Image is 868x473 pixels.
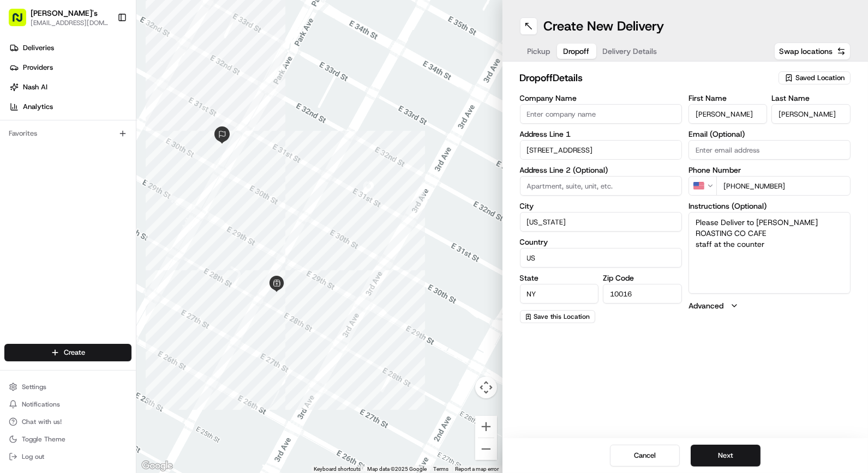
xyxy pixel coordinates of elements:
span: Save this Location [534,312,590,321]
div: Favorites [4,125,131,142]
span: [PERSON_NAME] [34,198,88,207]
span: [DATE] [97,198,119,207]
button: Zoom out [475,438,497,460]
button: Toggle Theme [4,432,131,447]
span: • [118,169,122,178]
input: Enter company name [520,104,682,124]
span: Dropoff [564,46,590,57]
input: Enter zip code [603,284,682,304]
div: 💻 [92,245,101,253]
label: Phone Number [689,166,851,174]
input: Enter email address [689,140,851,160]
label: Email (Optional) [689,130,851,138]
span: Pylon [109,270,132,278]
input: Enter address [520,140,682,160]
button: Start new chat [185,107,199,120]
button: See all [169,140,199,153]
a: 📗Knowledge Base [7,239,88,259]
button: Map camera controls [475,377,497,398]
a: Open this area in Google Maps (opens a new window) [139,459,175,473]
button: Keyboard shortcuts [314,465,361,473]
span: Wisdom [PERSON_NAME] [34,169,116,178]
label: Country [520,238,682,246]
span: [DATE] [124,169,147,178]
button: Zoom in [475,416,497,438]
h1: Create New Delivery [544,17,665,35]
input: Enter country [520,248,682,268]
a: Report a map error [456,466,499,472]
span: Toggle Theme [22,435,65,444]
span: Delivery Details [603,46,657,57]
label: First Name [689,94,768,102]
span: Notifications [22,400,60,409]
img: Wisdom Oko [11,159,28,180]
input: Apartment, suite, unit, etc. [520,176,682,196]
span: API Documentation [103,244,175,254]
span: Chat with us! [22,417,62,426]
button: Settings [4,379,131,395]
div: We're available if you need us! [49,115,150,124]
button: [PERSON_NAME]'s [31,8,98,19]
button: Saved Location [779,70,851,86]
textarea: Please Deliver to [PERSON_NAME] ROASTING CO CAFE staff at the counter [689,212,851,294]
span: Providers [23,63,53,72]
span: Saved Location [795,73,845,83]
a: Deliveries [4,39,136,57]
span: Settings [22,383,46,391]
a: Terms [434,466,449,472]
button: Swap locations [774,43,851,60]
button: Notifications [4,397,131,412]
label: Advanced [689,300,723,311]
img: 5e9a9d7314ff4150bce227a61376b483.jpg [23,104,43,124]
img: 1736555255976-a54dd68f-1ca7-489b-9aae-adbdc363a1c4 [22,199,31,208]
a: Nash AI [4,78,136,96]
button: Chat with us! [4,414,131,429]
span: Deliveries [23,43,54,53]
label: Address Line 1 [520,130,682,138]
img: 1736555255976-a54dd68f-1ca7-489b-9aae-adbdc363a1c4 [22,169,31,178]
input: Enter first name [689,104,768,124]
button: Next [691,445,761,466]
button: Advanced [689,300,851,311]
a: Analytics [4,98,136,116]
img: 1736555255976-a54dd68f-1ca7-489b-9aae-adbdc363a1c4 [11,104,31,124]
span: Nash AI [23,82,47,92]
input: Enter phone number [716,176,851,196]
span: Pickup [528,46,550,57]
span: • [91,198,94,207]
a: Providers [4,59,136,76]
p: Welcome 👋 [11,44,199,61]
button: Cancel [610,445,680,466]
div: 📗 [11,245,20,253]
button: [PERSON_NAME]'s[EMAIL_ADDRESS][DOMAIN_NAME] [4,4,113,31]
div: Start new chat [49,104,179,115]
span: Swap locations [779,46,833,57]
input: Enter city [520,212,682,232]
button: Save this Location [520,310,595,323]
label: State [520,274,599,282]
span: Knowledge Base [22,244,83,254]
label: Last Name [771,94,851,102]
label: Address Line 2 (Optional) [520,166,682,174]
img: Google [139,459,175,473]
button: Log out [4,449,131,464]
label: Zip Code [603,274,682,282]
a: Powered byPylon [77,270,132,278]
label: Company Name [520,94,682,102]
span: Analytics [23,102,53,112]
img: Nash [11,11,33,33]
label: Instructions (Optional) [689,202,851,210]
span: Create [64,348,85,357]
div: Past conversations [11,142,73,150]
button: [EMAIL_ADDRESS][DOMAIN_NAME] [31,19,109,27]
h2: dropoff Details [520,70,773,86]
span: Log out [22,452,44,461]
label: City [520,202,682,210]
input: Enter state [520,284,599,304]
a: 💻API Documentation [88,239,179,259]
input: Enter last name [771,104,851,124]
button: Create [4,344,131,361]
img: Angelique Valdez [11,188,28,205]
